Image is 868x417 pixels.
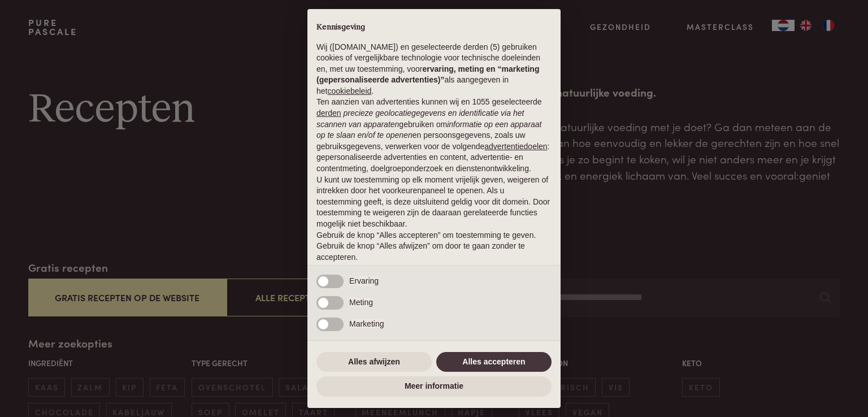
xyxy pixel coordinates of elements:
[316,64,539,85] strong: ervaring, meting en “marketing (gepersonaliseerde advertenties)”
[316,97,552,174] p: Ten aanzien van advertenties kunnen wij en 1055 geselecteerde gebruiken om en persoonsgegevens, z...
[327,86,371,95] a: cookiebeleid
[316,376,552,397] button: Meer informatie
[316,230,552,263] p: Gebruik de knop “Alles accepteren” om toestemming te geven. Gebruik de knop “Alles afwijzen” om d...
[316,120,542,140] em: informatie op een apparaat op te slaan en/of te openen
[316,23,552,33] h2: Kennisgeving
[349,319,384,328] span: Marketing
[316,108,524,129] em: precieze geolocatiegegevens en identificatie via het scannen van apparaten
[316,175,552,230] p: U kunt uw toestemming op elk moment vrijelijk geven, weigeren of intrekken door het voorkeurenpan...
[316,352,432,372] button: Alles afwijzen
[316,42,552,97] p: Wij ([DOMAIN_NAME]) en geselecteerde derden (5) gebruiken cookies of vergelijkbare technologie vo...
[349,276,379,285] span: Ervaring
[316,108,341,119] button: derden
[436,352,552,372] button: Alles accepteren
[484,141,547,153] button: advertentiedoelen
[349,298,373,307] span: Meting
